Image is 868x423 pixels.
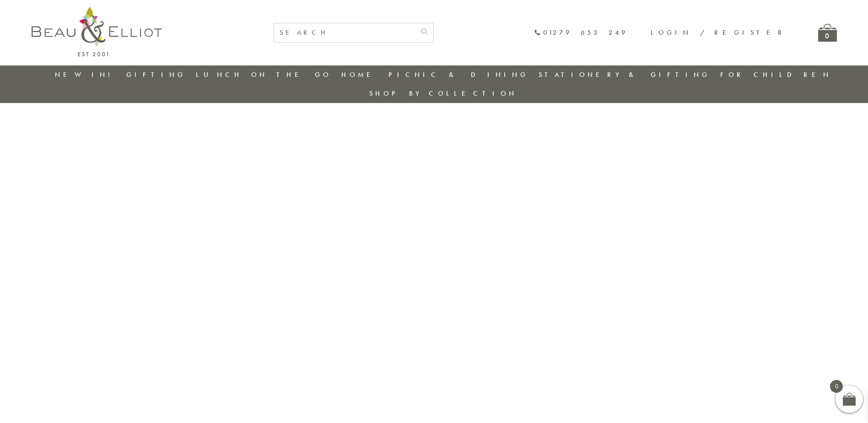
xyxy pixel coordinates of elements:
[830,380,843,393] span: 0
[196,70,331,79] a: Lunch On The Go
[720,70,831,79] a: For Children
[274,23,415,42] input: SEARCH
[126,70,186,79] a: Gifting
[32,7,162,56] img: logo
[388,70,528,79] a: Picnic & Dining
[534,29,628,37] a: 01279 653 249
[369,89,517,98] a: Shop by collection
[818,24,837,42] a: 0
[539,70,710,79] a: Stationery & Gifting
[341,70,378,79] a: Home
[651,28,786,37] a: Login / Register
[55,70,116,79] a: New in!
